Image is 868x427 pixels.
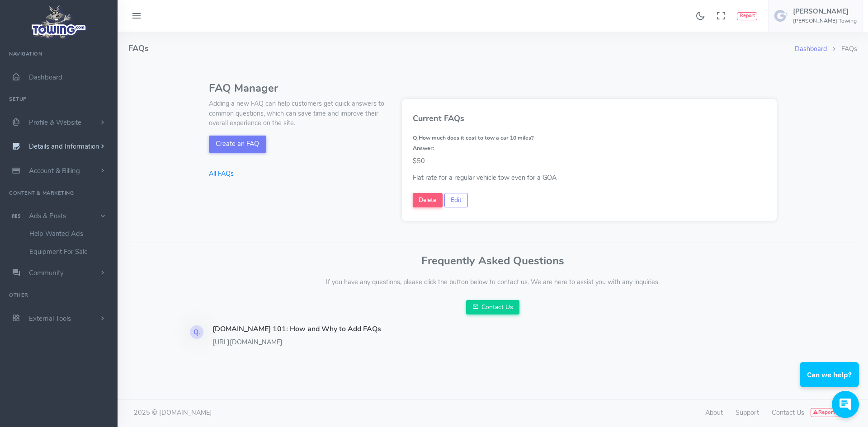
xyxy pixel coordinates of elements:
h6: Answer: [413,145,766,151]
b: Q. [413,134,534,141]
a: Contact Us [772,408,804,417]
a: Contact Us [466,300,519,314]
a: Help Wanted Ads [23,225,118,243]
span: Details and Information [29,142,99,151]
p: Adding a new FAQ can help customers get quick answers to common questions, which can save time an... [209,99,391,128]
a: About [705,408,723,417]
a: Dashboard [795,44,827,53]
iframe: Conversations [793,337,868,427]
span: Account & Billing [29,166,80,175]
h4: Current FAQs [413,114,766,123]
span: External Tools [29,314,71,323]
img: user-image [774,9,788,23]
h4: FAQs [128,32,795,66]
a: Equipment For Sale [23,243,118,261]
p: If you have any questions, please click the button below to contact us. We are here to assist you... [128,277,857,287]
h3: Frequently Asked Questions [128,255,857,267]
a: All FAQs [209,169,391,179]
a: Support [736,408,759,417]
span: Community [29,269,64,278]
button: Create an FAQ [209,136,266,153]
p: [URL][DOMAIN_NAME] [212,338,487,347]
span: Profile & Website [29,118,81,127]
span: How much does it cost to tow a car 10 miles? [419,134,534,141]
button: Delete [413,193,443,207]
div: Q. [190,325,203,339]
span: Ads & Posts [29,211,66,221]
li: FAQs [827,44,857,54]
img: logo [28,3,90,41]
h5: [PERSON_NAME] [793,8,857,15]
span: Dashboard [29,73,62,82]
button: Edit [444,193,468,207]
h4: [DOMAIN_NAME] 101: How and Why to Add FAQs [212,325,487,333]
h6: [PERSON_NAME] Towing [793,18,857,24]
p: $50 [413,156,766,166]
div: 2025 © [DOMAIN_NAME] [128,408,493,418]
div: FAQ Manager [209,80,777,96]
p: Flat rate for a regular vehicle tow even for a GOA [413,173,766,183]
button: Report [737,12,757,20]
